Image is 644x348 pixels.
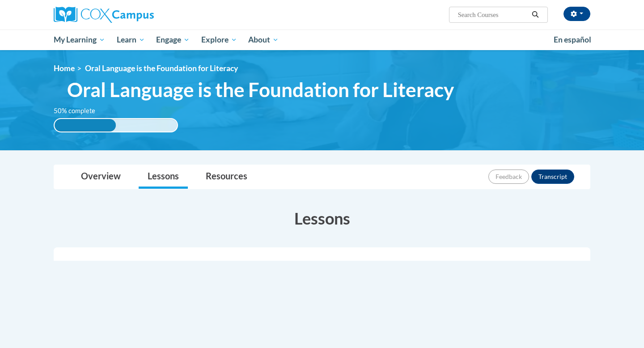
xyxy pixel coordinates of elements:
a: Explore [195,30,243,50]
div: 50% complete [55,119,116,132]
a: Home [54,64,75,73]
div: Main menu [40,30,604,50]
span: En español [554,35,591,44]
span: Oral Language is the Foundation for Literacy [85,64,238,73]
span: Oral Language is the Foundation for Literacy [67,78,454,102]
span: Learn [117,34,145,45]
h3: Lessons [54,207,590,229]
span: Explore [201,34,237,45]
span: About [248,34,279,45]
a: My Learning [48,30,111,50]
img: Cox Campus [54,7,154,23]
button: Account Settings [563,7,590,21]
a: Overview [72,165,130,189]
a: Resources [197,165,256,189]
a: About [243,30,285,50]
button: Feedback [488,170,529,184]
input: Search Courses [457,9,529,20]
span: My Learning [54,34,105,45]
a: Cox Campus [54,7,224,23]
label: 50% complete [54,106,105,116]
a: Learn [111,30,151,50]
span: Engage [156,34,190,45]
a: En español [548,30,597,49]
a: Lessons [139,165,188,189]
button: Search [529,9,542,20]
a: Engage [150,30,195,50]
button: Transcript [531,170,574,184]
